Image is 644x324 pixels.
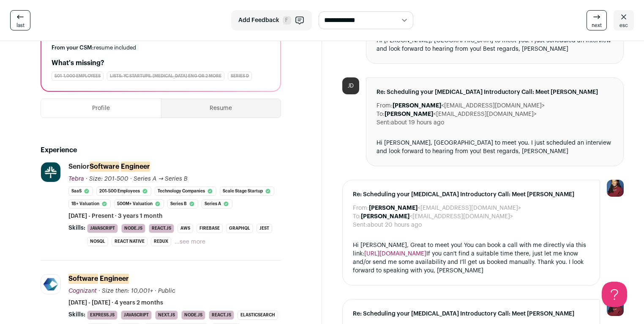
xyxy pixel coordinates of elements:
[10,10,30,30] a: last
[391,118,444,127] dd: about 19 hours ago
[114,199,164,209] li: 500M+ Valuation
[353,241,589,275] div: Hi [PERSON_NAME], Great to meet you! You can book a call with me directly via this link: If you c...
[592,22,602,29] span: next
[364,251,426,257] a: [URL][DOMAIN_NAME]
[367,221,422,229] dd: about 20 hours ago
[155,287,156,295] span: ·
[377,118,391,127] dt: Sent:
[175,238,205,246] button: ...see more
[257,224,272,233] li: Jest
[68,288,97,294] span: Cognizant
[353,221,367,229] dt: Sent:
[196,224,223,233] li: Firebase
[231,10,312,30] button: Add Feedback F
[377,139,613,156] div: Hi [PERSON_NAME], [GEOGRAPHIC_DATA] to meet you. I just scheduled an interview and look forward t...
[369,205,418,211] b: [PERSON_NAME]
[68,224,85,232] span: Skills:
[377,110,385,118] dt: To:
[377,88,613,96] span: Re: Scheduling your [MEDICAL_DATA] Introductory Call: Meet [PERSON_NAME]
[68,310,85,319] span: Skills:
[41,99,161,118] button: Profile
[68,176,84,182] span: Tebra
[167,199,198,209] li: Series B
[385,111,433,117] b: [PERSON_NAME]
[353,212,361,221] dt: To:
[155,310,178,320] li: Next.js
[353,204,369,212] dt: From:
[361,212,513,221] dd: <[EMAIL_ADDRESS][DOMAIN_NAME]>
[353,190,589,199] span: Re: Scheduling your [MEDICAL_DATA] Introductory Call: Meet [PERSON_NAME]
[342,77,359,94] div: JD
[283,16,291,25] span: F
[237,310,278,320] li: Elasticsearch
[181,310,205,320] li: Node.js
[16,22,25,29] span: last
[86,176,128,182] span: · Size: 201-500
[87,310,117,320] li: Express.js
[100,274,129,284] mark: Engineer
[41,162,60,182] img: 601a13aa3acbba42aa6476b7dacdc4f13f287b851556dd3b35c8bb292db5b780.jpg
[158,288,175,294] span: Public
[87,224,118,233] li: JavaScript
[68,299,163,307] span: [DATE] - [DATE] · 4 years 2 months
[121,162,150,172] mark: Engineer
[52,44,270,51] div: resume included
[238,16,279,25] span: Add Feedback
[353,310,589,318] span: Re: Scheduling your [MEDICAL_DATA] Introductory Call: Meet [PERSON_NAME]
[98,288,153,294] span: · Size then: 10,001+
[130,175,132,183] span: ·
[393,103,441,109] b: [PERSON_NAME]
[587,10,607,30] a: next
[393,102,545,110] dd: <[EMAIL_ADDRESS][DOMAIN_NAME]>
[87,237,108,246] li: NoSQL
[96,187,151,196] li: 201-500 employees
[68,187,93,196] li: SaaS
[220,187,274,196] li: Scale Stage Startup
[68,212,163,220] span: [DATE] - Present · 3 years 1 month
[52,45,94,50] span: From your CSM:
[377,36,613,53] div: Hi [PERSON_NAME], [GEOGRAPHIC_DATA] to meet you. I just scheduled an interview and look forward t...
[209,310,234,320] li: React.js
[68,162,150,171] div: Senior
[121,310,152,320] li: JavaScript
[121,224,145,233] li: Node.js
[52,58,270,68] h2: What's missing?
[226,224,253,233] li: GraphQL
[134,176,188,182] span: Series A → Series B
[228,71,252,81] div: Series D
[41,145,281,155] h2: Experience
[619,22,628,29] span: esc
[602,282,627,307] iframe: Help Scout Beacon - Open
[614,10,634,30] a: esc
[68,274,98,284] mark: Software
[607,299,624,316] img: 10010497-medium_jpg
[202,199,232,209] li: Series A
[385,110,537,118] dd: <[EMAIL_ADDRESS][DOMAIN_NAME]>
[52,71,104,81] div: 501-1,000 employees
[107,71,224,81] div: Lists: YC Startups, [MEDICAL_DATA] Eng or 2 more
[112,237,147,246] li: React Native
[607,180,624,197] img: 10010497-medium_jpg
[177,224,193,233] li: AWS
[155,187,216,196] li: Technology Companies
[361,214,409,220] b: [PERSON_NAME]
[369,204,521,212] dd: <[EMAIL_ADDRESS][DOMAIN_NAME]>
[149,224,174,233] li: React.js
[41,275,60,294] img: 05ea1cbe1eda5b9a050e0e06206b905cd8c9a8c11857a171f4c642c388a7c5f9.jpg
[161,99,281,118] button: Resume
[90,162,119,172] mark: Software
[377,102,393,110] dt: From:
[68,199,111,209] li: 1B+ Valuation
[151,237,171,246] li: Redux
